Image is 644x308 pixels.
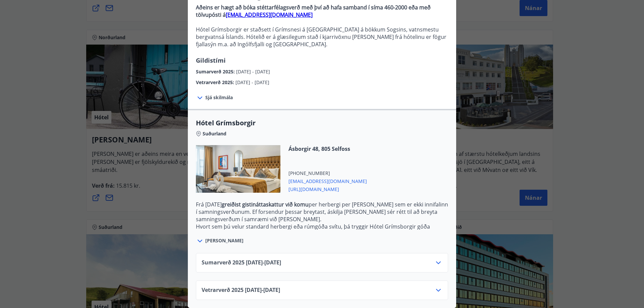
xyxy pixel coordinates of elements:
span: [DATE] - [DATE] [236,68,270,75]
span: Gildistími [196,56,226,64]
p: Frá [DATE] per herbergi per [PERSON_NAME] sem er ekki innifalinn í samningsverðunum. Ef forsendur... [196,201,448,223]
strong: greiðist gistináttaskattur við komu [222,201,309,208]
span: Suðurland [203,130,226,137]
span: [URL][DOMAIN_NAME] [288,185,367,193]
span: Sumarverð 2025 : [196,68,236,75]
span: Vetrarverð 2025 : [196,79,235,85]
span: [DATE] - [DATE] [235,79,269,85]
p: Hótel Grímsborgir er staðsett í Grímsnesi á [GEOGRAPHIC_DATA] á bökkum Sogsins, vatnsmestu bergva... [196,26,448,48]
span: Sjá skilmála [205,94,233,101]
strong: Aðeins er hægt að bóka stéttarfélagsverð með því að hafa samband í síma 460-2000 eða með tölvupós... [196,4,431,18]
span: [PHONE_NUMBER] [288,170,367,177]
span: [EMAIL_ADDRESS][DOMAIN_NAME] [288,177,367,185]
span: Ásborgir 48, 805 Selfoss [288,145,367,152]
span: [PERSON_NAME] [205,237,244,244]
span: Hótel Grímsborgir [196,118,448,128]
a: [EMAIL_ADDRESS][DOMAIN_NAME] [226,11,313,18]
p: Hvort sem þú velur standard herbergi eða rúmgóða svítu, þá tryggir Hótel Grímsborgir góða upplifu... [196,223,448,238]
